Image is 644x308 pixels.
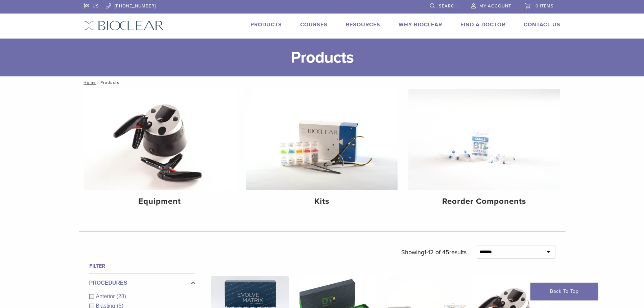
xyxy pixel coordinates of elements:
[524,21,560,28] a: Contact Us
[535,3,554,9] span: 0 items
[84,21,164,30] img: Bioclear
[460,21,505,28] a: Find A Doctor
[399,21,442,28] a: Why Bioclear
[439,3,458,9] span: Search
[89,262,195,270] h4: Filter
[401,245,467,259] p: Showing results
[530,283,598,300] a: Back To Top
[79,76,566,89] nav: Products
[96,81,100,84] span: /
[300,21,328,28] a: Courses
[84,89,236,190] img: Equipment
[96,293,117,299] span: Anterior
[90,195,230,208] h4: Equipment
[252,195,392,208] h4: Kits
[479,3,511,9] span: My Account
[408,89,560,190] img: Reorder Components
[414,195,554,208] h4: Reorder Components
[84,89,236,212] a: Equipment
[246,89,398,212] a: Kits
[81,80,96,85] a: Home
[89,279,195,287] label: Procedures
[424,248,449,256] span: 1-12 of 45
[251,21,282,28] a: Products
[408,89,560,212] a: Reorder Components
[246,89,398,190] img: Kits
[117,293,126,299] span: (28)
[346,21,380,28] a: Resources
